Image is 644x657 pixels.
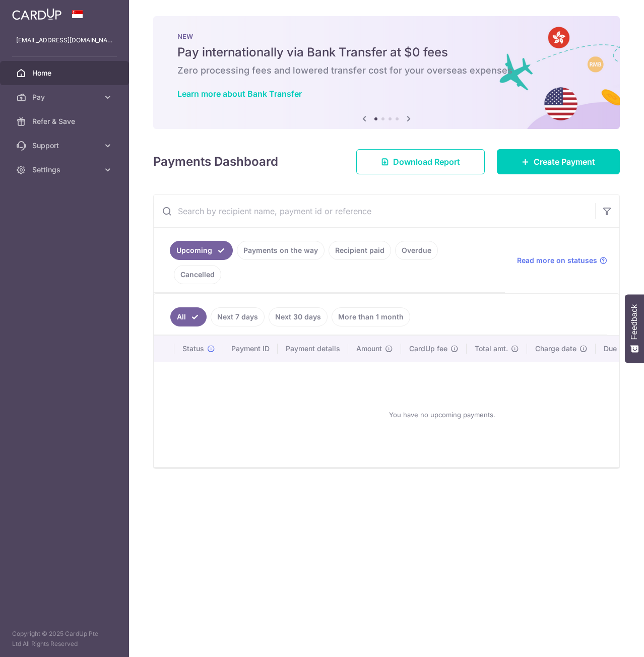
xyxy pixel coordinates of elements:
[604,344,634,354] span: Due date
[154,195,595,227] input: Search by recipient name, payment id or reference
[630,304,639,340] span: Feedback
[153,153,278,171] h4: Payments Dashboard
[170,307,207,326] a: All
[237,241,325,260] a: Payments on the way
[535,344,576,354] span: Charge date
[223,336,278,362] th: Payment ID
[395,241,438,260] a: Overdue
[534,156,595,168] span: Create Payment
[32,141,99,151] span: Support
[332,307,410,326] a: More than 1 month
[211,307,265,326] a: Next 7 days
[356,149,485,174] a: Download Report
[170,241,233,260] a: Upcoming
[517,255,597,266] span: Read more on statuses
[497,149,620,174] a: Create Payment
[177,44,596,60] h5: Pay internationally via Bank Transfer at $0 fees
[517,255,607,266] a: Read more on statuses
[177,32,596,40] p: NEW
[12,8,61,20] img: CardUp
[475,344,508,354] span: Total amt.
[174,265,221,284] a: Cancelled
[177,89,302,99] a: Learn more about Bank Transfer
[269,307,328,326] a: Next 30 days
[177,64,596,77] h6: Zero processing fees and lowered transfer cost for your overseas expenses
[32,116,99,126] span: Refer & Save
[278,336,348,362] th: Payment details
[182,344,204,354] span: Status
[153,16,620,129] img: Bank transfer banner
[16,35,113,45] p: [EMAIL_ADDRESS][DOMAIN_NAME]
[409,344,447,354] span: CardUp fee
[32,165,99,175] span: Settings
[329,241,391,260] a: Recipient paid
[32,92,99,102] span: Pay
[625,294,644,363] button: Feedback - Show survey
[356,344,382,354] span: Amount
[32,68,99,78] span: Home
[393,156,460,168] span: Download Report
